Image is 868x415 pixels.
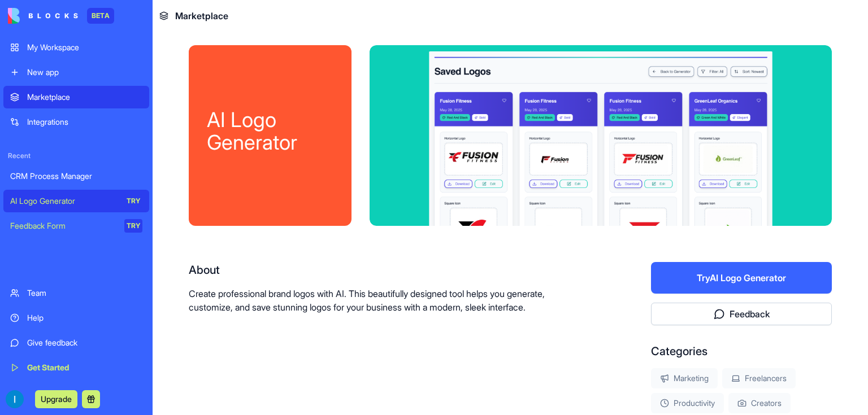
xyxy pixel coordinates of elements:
button: Upgrade [35,390,77,408]
a: Team [3,282,149,304]
a: Get Started [3,356,149,379]
a: Integrations [3,111,149,133]
a: BETA [8,8,114,24]
div: AI Logo Generator [10,195,116,207]
img: logo [8,8,78,24]
div: Feedback Form [10,220,116,231]
div: CRM Process Manager [10,171,142,182]
a: Feedback FormTRY [3,215,149,237]
button: TryAI Logo Generator [651,262,832,294]
div: Team [27,287,142,299]
img: ACg8ocJ3LJ-uvWyL-Pg2q959QwpYMXjn6t-2mm2MBWUgjWXMEfkIIg=s96-c [6,390,24,408]
span: Marketplace [175,9,228,23]
p: Create professional brand logos with AI. This beautifully designed tool helps you generate, custo... [189,287,579,314]
div: Give feedback [27,337,142,348]
a: Marketplace [3,86,149,108]
a: Upgrade [35,393,77,404]
a: Give feedback [3,331,149,354]
a: AI Logo GeneratorTRY [3,190,149,212]
a: My Workspace [3,36,149,59]
div: Freelancers [722,368,796,388]
a: CRM Process Manager [3,165,149,187]
span: Recent [3,151,149,160]
div: Help [27,312,142,324]
div: Productivity [651,393,724,413]
div: Creators [728,393,791,413]
a: Help [3,307,149,329]
div: TRY [124,194,142,208]
button: Feedback [651,303,832,325]
div: TRY [124,219,142,233]
div: Get Started [27,362,142,373]
div: Marketing [651,368,718,388]
div: About [189,262,579,278]
div: AI Logo Generator [207,108,333,154]
a: New app [3,61,149,84]
div: My Workspace [27,42,142,53]
div: Categories [651,343,832,359]
div: BETA [87,8,114,24]
div: New app [27,67,142,78]
div: Integrations [27,116,142,128]
div: Marketplace [27,91,142,103]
